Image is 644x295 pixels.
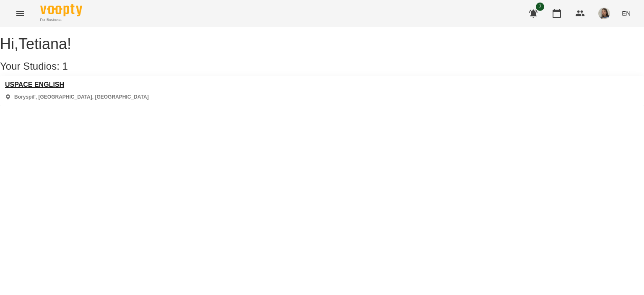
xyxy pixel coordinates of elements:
a: USPACE ENGLISH [5,81,149,89]
span: For Business [40,17,82,23]
button: EN [618,5,634,21]
img: Voopty Logo [40,4,82,16]
span: 7 [536,3,544,11]
button: Menu [10,3,30,23]
p: Boryspil', [GEOGRAPHIC_DATA], [GEOGRAPHIC_DATA] [14,94,149,101]
img: 8562b237ea367f17c5f9591cc48de4ba.jpg [598,8,610,19]
span: 1 [62,60,68,72]
span: EN [622,9,631,18]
